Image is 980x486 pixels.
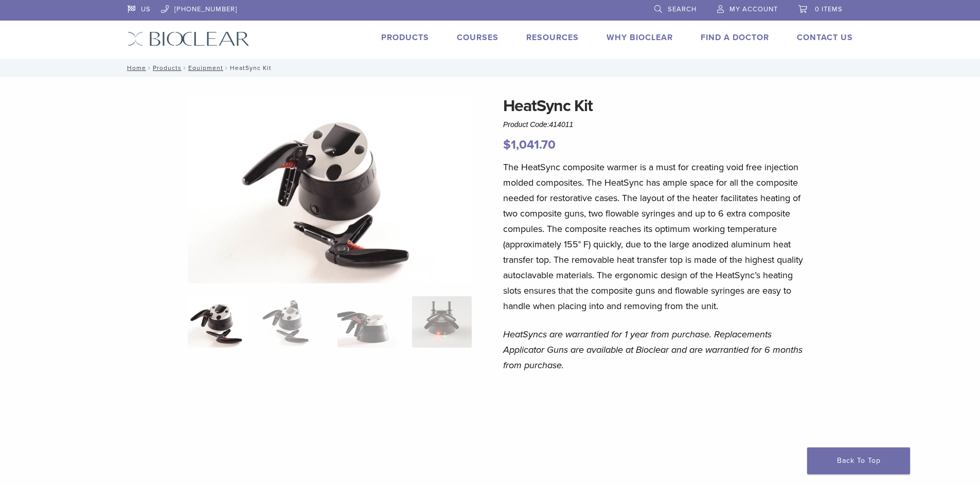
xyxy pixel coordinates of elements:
[503,159,806,314] p: The HeatSync composite warmer is a must for creating void free injection molded composites. The H...
[188,296,247,348] img: HeatSync-Kit-4-324x324.jpg
[807,447,910,474] a: Back To Top
[188,64,223,71] a: Equipment
[412,296,471,348] img: HeatSync Kit - Image 4
[503,137,556,152] bdi: 1,041.70
[503,94,806,118] h1: HeatSync Kit
[262,296,322,348] img: HeatSync Kit - Image 2
[503,329,803,371] em: HeatSyncs are warrantied for 1 year from purchase. Replacements Applicator Guns are available at ...
[381,32,429,43] a: Products
[457,32,498,43] a: Courses
[128,31,250,46] img: Bioclear
[223,65,230,70] span: /
[607,32,673,43] a: Why Bioclear
[668,5,697,13] span: Search
[337,296,397,348] img: HeatSync Kit - Image 3
[526,32,579,43] a: Resources
[701,32,769,43] a: Find A Doctor
[797,32,853,43] a: Contact Us
[815,5,843,13] span: 0 items
[503,137,511,152] span: $
[188,94,472,283] img: HeatSync Kit-4
[124,64,146,71] a: Home
[153,64,182,71] a: Products
[120,59,861,77] nav: HeatSync Kit
[503,120,573,129] span: Product Code:
[182,65,188,70] span: /
[146,65,153,70] span: /
[729,5,778,13] span: My Account
[549,120,574,129] span: 414011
